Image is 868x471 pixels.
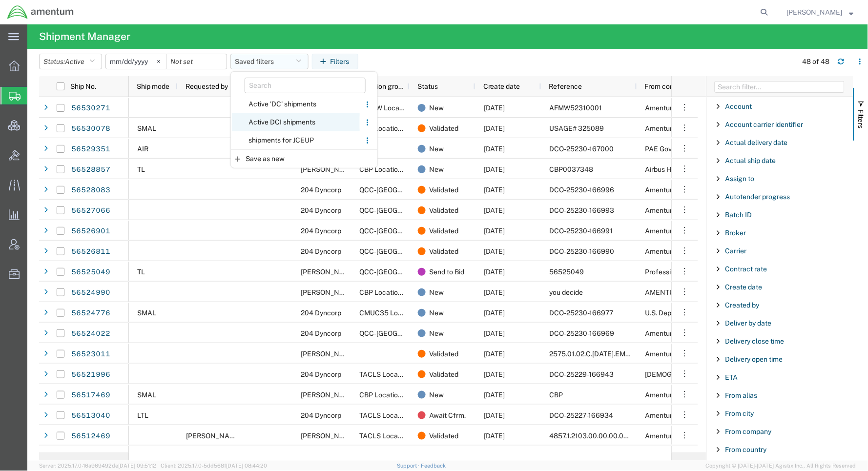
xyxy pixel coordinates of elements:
span: Active DCI shipments [232,113,360,131]
span: New [429,303,444,323]
span: 08/18/2025 [484,329,505,337]
span: U.S. Army [645,370,739,378]
span: New [429,139,444,159]
span: ETA [725,373,738,381]
span: DCO-25230-166969 [550,329,615,337]
span: TL [137,268,145,276]
span: Ship mode [137,82,169,90]
span: Active [65,58,84,65]
input: Search [245,78,366,93]
span: 08/18/2025 [484,350,505,358]
div: 48 of 48 [803,57,830,67]
span: 08/17/2025 [484,370,505,378]
input: Not set [106,54,166,69]
span: QCC-TX Location Group [359,247,496,255]
a: 56525049 [71,265,111,280]
span: Account [725,102,752,110]
span: you decide [550,288,583,296]
span: TL [137,165,145,173]
span: DCO-25230-166991 [550,227,613,235]
span: 08/18/2025 [484,124,505,132]
input: Filter Columns Input [715,81,845,93]
span: 08/15/2025 [484,411,505,419]
span: Filters [857,109,865,128]
span: Amentum Services, Inc. [645,186,719,194]
span: Delivery open time [725,355,783,363]
span: PAE Government Services, Inc. [645,145,741,153]
span: 204 Dyncorp [301,247,341,255]
span: CBP [550,391,563,399]
span: DCO-25230-166996 [550,186,615,194]
span: Save as new [246,154,285,164]
span: 204 Dyncorp [301,329,341,337]
span: Airbus Helicopters, Inc [645,165,716,173]
span: Amentum Services, Inc. [645,206,719,214]
span: Ship No. [70,82,96,90]
span: CBP Location Group [359,165,422,173]
span: Amentum Services, Inc. [645,329,719,337]
span: Amentum Services, Inc. [645,432,719,440]
span: 08/18/2025 [484,288,505,296]
span: New [429,385,444,405]
span: Amentum Services, Inc. [645,227,719,235]
span: 204 Dyncorp [301,186,341,194]
span: TACLS Location Group [359,411,430,419]
span: Professional Turf Services Inc [645,268,739,276]
span: 204 Dyncorp [301,206,341,214]
span: CBP Location Group [359,124,422,132]
span: Broker [725,229,746,237]
span: Steven Alcott [301,165,356,173]
span: [DATE] 08:44:20 [226,463,267,469]
span: From company [725,428,772,435]
span: Location group [359,82,406,90]
img: logo [7,5,74,20]
input: Not set [166,54,227,69]
a: 56521996 [71,367,111,383]
span: Autotender progress [725,193,790,201]
span: LTL [137,411,148,419]
span: 08/18/2025 [484,145,505,153]
span: Delivery close time [725,337,785,345]
span: Amentum Services, Inc. [645,350,719,358]
span: DCO-25230-166990 [550,247,615,255]
span: CBP0037348 [550,165,594,173]
span: QCC-TX Location Group [359,227,496,235]
span: New [429,98,444,118]
span: Batch ID [725,211,752,219]
span: 08/18/2025 [484,268,505,276]
a: 56530271 [71,101,111,116]
span: 204 Dyncorp [301,411,341,419]
span: AMENTUM SERVICES [645,288,715,296]
a: 56517469 [71,388,111,403]
span: 08/15/2025 [484,432,505,440]
span: Validated [429,426,458,446]
a: 56526901 [71,224,111,239]
a: 56513040 [71,408,111,424]
span: Status [417,82,438,90]
span: AFMW52310001 [550,104,602,112]
a: Feedback [421,463,446,469]
a: 56509724 [71,449,111,465]
span: 08/18/2025 [484,309,505,317]
span: Amentum Services, Inc. [645,411,719,419]
a: Support [397,463,421,469]
span: QCC-TX Location Group [359,329,496,337]
span: From city [725,410,754,417]
span: From alias [725,391,758,399]
span: QCC-TX Location Group [359,206,496,214]
span: 08/15/2025 [484,391,505,399]
button: Status:Active [39,54,102,69]
span: Created by [725,301,760,309]
span: 08/18/2025 [484,165,505,173]
span: Keith Bellew [186,432,242,440]
span: Amentum AFM-W Alaska [645,104,739,112]
span: Rebecca Thorstenson [301,268,356,276]
a: 56524990 [71,285,111,301]
span: TACLS Location Group [359,370,430,378]
span: AIR [137,145,148,153]
button: [PERSON_NAME] [786,6,854,18]
span: QCC-TX Location Group [359,268,496,276]
span: 08/18/2025 [484,104,505,112]
span: Kayla Gray [301,350,356,358]
span: Send to Bid [429,262,464,282]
